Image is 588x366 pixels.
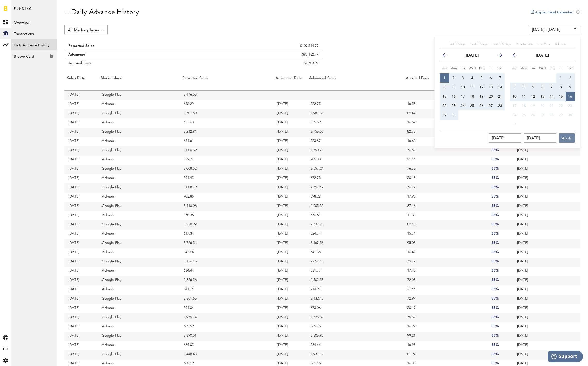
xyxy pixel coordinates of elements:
td: 703.86 [180,193,273,202]
span: 30 [452,113,456,117]
td: Google Play [98,146,180,156]
th: Marketplace [98,75,180,91]
small: Friday [559,67,563,70]
button: 7 [547,83,556,92]
td: 553.87 [307,137,403,146]
span: 13 [540,95,544,98]
span: 25 [522,113,526,117]
span: 25 [470,104,474,108]
button: 25 [468,101,477,110]
td: 85% [487,165,513,174]
span: 23 [452,104,456,108]
button: 22 [556,101,566,110]
button: 9 [566,83,575,92]
button: 17 [510,101,519,110]
td: $109,514.79 [210,39,322,50]
td: [DATE] [273,118,307,128]
td: [DATE] [513,193,547,202]
td: 85% [487,146,513,156]
button: 12 [477,83,486,92]
span: All Marketplaces [68,26,99,35]
button: 7 [495,73,505,83]
span: All time [555,43,566,46]
small: Sunday [442,67,447,70]
span: 8 [560,86,562,89]
td: [DATE] [513,156,547,165]
td: 16.42 [403,248,487,258]
th: Accrued Fees [403,75,487,91]
td: [DATE] [64,91,98,100]
span: 29 [559,113,563,117]
a: Overview [11,16,57,28]
button: 18 [468,92,477,101]
small: Monday [450,67,457,70]
td: [DATE] [273,248,307,258]
span: 1 [560,76,562,80]
td: [DATE] [513,183,547,193]
td: [DATE] [273,230,307,239]
button: 15 [556,92,566,101]
small: Sunday [512,67,518,70]
td: 791.45 [180,174,273,183]
td: 3,167.56 [307,239,403,248]
td: [DATE] [273,220,307,230]
td: [DATE] [273,183,307,193]
td: [DATE] [273,174,307,183]
td: 3,008.79 [180,183,273,193]
td: 555.59 [307,118,403,128]
iframe: Opens a widget where you can find more information [548,351,583,363]
a: Daily Advance History [11,39,57,50]
td: 85% [487,174,513,183]
td: Admob [98,211,180,220]
button: 15 [440,92,449,101]
span: 22 [442,104,446,108]
span: 26 [531,113,535,117]
td: $90,132.47 [210,50,322,59]
td: [DATE] [64,137,98,146]
span: 27 [489,104,493,108]
span: 4 [471,76,473,80]
button: 28 [495,101,505,110]
td: 524.74 [307,230,403,239]
td: 17.30 [403,211,487,220]
small: Saturday [568,67,573,70]
button: 4 [519,83,528,92]
td: Google Play [98,202,180,211]
button: 1 [440,73,449,83]
span: 22 [559,104,563,108]
small: Thursday [479,67,485,70]
td: Google Play [98,165,180,174]
td: 89.44 [403,109,487,118]
span: 27 [540,113,544,117]
td: [DATE] [273,193,307,202]
td: [DATE] [64,146,98,156]
td: [DATE] [64,174,98,183]
button: 16 [449,92,458,101]
span: 13 [489,86,493,89]
td: 21.16 [403,156,487,165]
td: [DATE] [64,230,98,239]
td: [DATE] [64,211,98,220]
td: Reported Sales [64,39,210,50]
span: 17 [512,104,517,108]
td: 85% [487,202,513,211]
span: Year to date [516,43,533,46]
button: 31 [510,120,519,129]
td: [DATE] [64,165,98,174]
td: [DATE] [273,100,307,109]
span: 16 [568,95,572,98]
td: [DATE] [64,248,98,258]
td: 2,756.50 [307,128,403,137]
small: Wednesday [539,67,546,70]
strong: [DATE] [466,54,479,58]
td: [DATE] [513,165,547,174]
span: 24 [461,104,465,108]
span: 23 [568,104,572,108]
td: 3,220.92 [180,220,273,230]
td: 651.61 [180,137,273,146]
button: 9 [449,83,458,92]
td: [DATE] [273,137,307,146]
button: 11 [468,83,477,92]
td: 85% [487,211,513,220]
span: 30 [568,113,572,117]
